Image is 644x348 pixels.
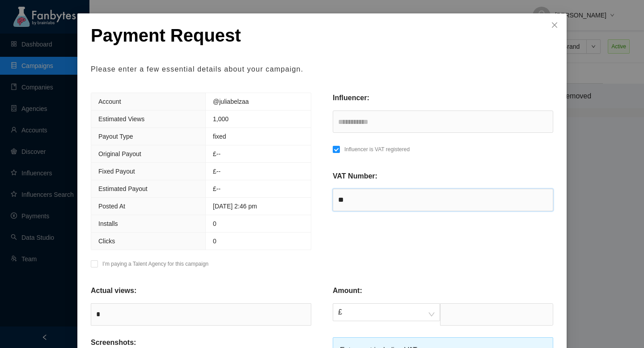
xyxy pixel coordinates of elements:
[333,285,362,296] p: Amount:
[213,168,220,175] span: £--
[91,25,553,46] p: Payment Request
[333,171,377,182] p: VAT Number:
[98,220,118,227] span: Installs
[98,98,121,105] span: Account
[98,150,141,157] span: Original Payout
[213,115,229,123] span: 1,000
[542,13,567,38] button: Close
[213,133,226,140] span: fixed
[213,98,249,105] span: @juliabelzaa
[91,64,553,75] p: Please enter a few essential details about your campaign.
[98,203,125,210] span: Posted At
[98,133,133,140] span: Payout Type
[213,238,216,245] span: 0
[213,203,257,210] span: [DATE] 2:46 pm
[102,259,208,268] p: I’m paying a Talent Agency for this campaign
[98,115,144,123] span: Estimated Views
[213,185,220,192] span: £--
[98,185,148,192] span: Estimated Payout
[213,150,220,157] span: £ --
[91,285,136,296] p: Actual views:
[551,21,558,29] span: close
[344,145,410,154] p: Influencer is VAT registered
[213,220,216,227] span: 0
[338,304,435,321] span: £
[91,337,136,348] p: Screenshots:
[98,238,115,245] span: Clicks
[98,168,135,175] span: Fixed Payout
[333,93,369,103] p: Influencer:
